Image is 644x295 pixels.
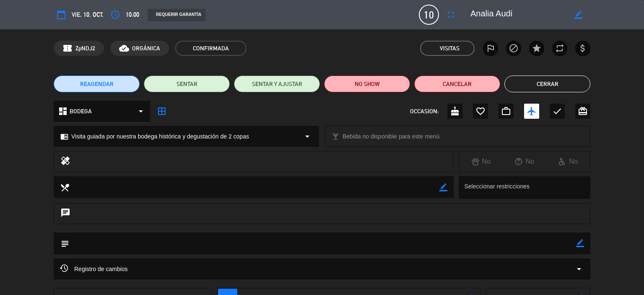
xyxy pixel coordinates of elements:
i: check [552,106,562,116]
div: No [503,156,546,167]
i: border_color [439,183,447,191]
i: airplanemode_active [527,106,537,116]
i: favorite_border [475,106,486,116]
button: REAGENDAR [54,76,140,92]
i: border_color [574,11,582,19]
button: fullscreen [443,7,458,22]
i: subject [60,239,69,248]
i: chrome_reader_mode [60,133,68,141]
i: border_all [157,106,167,116]
i: cake [450,106,460,116]
span: Bebida no disponible para este menú [343,132,439,141]
i: healing [60,156,70,167]
div: REQUERIR GARANTÍA [148,9,205,21]
i: block [509,43,519,53]
span: ZpNDJ2 [75,44,95,53]
button: SENTAR Y AJUSTAR [234,76,320,92]
i: card_giftcard [578,106,588,116]
i: arrow_drop_down [136,106,146,116]
button: calendar_today [54,7,69,22]
i: outlined_flag [486,43,496,53]
span: BODEGA [70,107,92,116]
span: OCCASION: [410,107,439,116]
span: vie. 10, oct. [72,10,104,20]
i: arrow_drop_down [574,264,584,274]
i: fullscreen [446,10,456,20]
span: REAGENDAR [80,80,114,89]
button: Cerrar [504,76,590,92]
i: dashboard [58,106,68,116]
i: calendar_today [56,10,66,20]
div: No [546,156,590,167]
button: Cancelar [414,76,500,92]
span: CONFIRMADA [175,41,247,56]
span: 10 [419,5,439,25]
span: confirmation_number [62,43,73,53]
i: repeat [555,43,565,53]
i: arrow_drop_down [302,131,312,141]
span: ORGÁNICA [132,44,160,53]
span: Registro de cambios [60,264,128,274]
i: border_color [576,239,584,247]
i: local_bar [332,133,340,141]
button: access_time [108,7,123,22]
button: NO SHOW [324,76,410,92]
em: Visitas [440,44,460,53]
i: work_outline [501,106,511,116]
i: attach_money [578,43,588,53]
button: SENTAR [144,76,230,92]
span: 10:00 [126,10,139,20]
i: star [532,43,542,53]
i: chat [60,208,70,219]
i: cloud_done [119,43,129,53]
i: local_dining [60,183,69,192]
span: Visita guiada por nuestra bodega histórica y degustación de 2 copas [71,132,249,141]
div: No [459,156,503,167]
i: access_time [110,10,120,20]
